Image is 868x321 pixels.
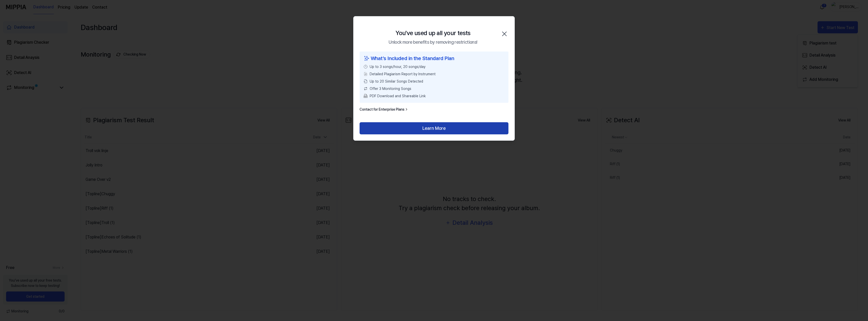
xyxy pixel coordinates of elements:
[370,71,436,77] span: Detailed Plagiarism Report by Instrument
[370,79,423,84] span: Up to 20 Similar Songs Detected
[364,72,368,76] img: File Select
[360,107,409,112] a: Contact for Enterprise Plans
[360,122,508,134] button: Learn More
[370,86,411,91] span: Offer 3 Monitoring Songs
[364,55,504,62] div: What’s Included in the Standard Plan
[364,94,368,98] img: PDF Download
[370,93,426,99] span: PDF Download and Shareable Link
[395,29,471,38] div: You've used up all your tests
[389,39,477,45] div: Unlock more benefits by removing restrictions!
[370,64,425,69] span: Up to 3 songs/hour, 20 songs/day
[364,55,370,62] img: sparkles icon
